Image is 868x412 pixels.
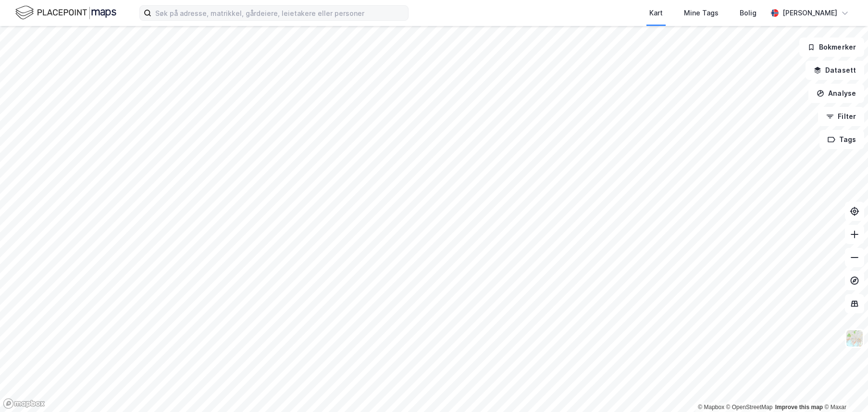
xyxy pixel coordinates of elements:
div: Kart [649,7,663,19]
div: Mine Tags [684,7,719,19]
img: logo.f888ab2527a4732fd821a326f86c7f29.svg [15,4,116,21]
input: Søk på adresse, matrikkel, gårdeiere, leietakere eller personer [151,6,408,20]
div: [PERSON_NAME] [782,7,837,19]
div: Bolig [740,7,756,19]
div: Kontrollprogram for chat [820,366,868,412]
iframe: Chat Widget [820,366,868,412]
